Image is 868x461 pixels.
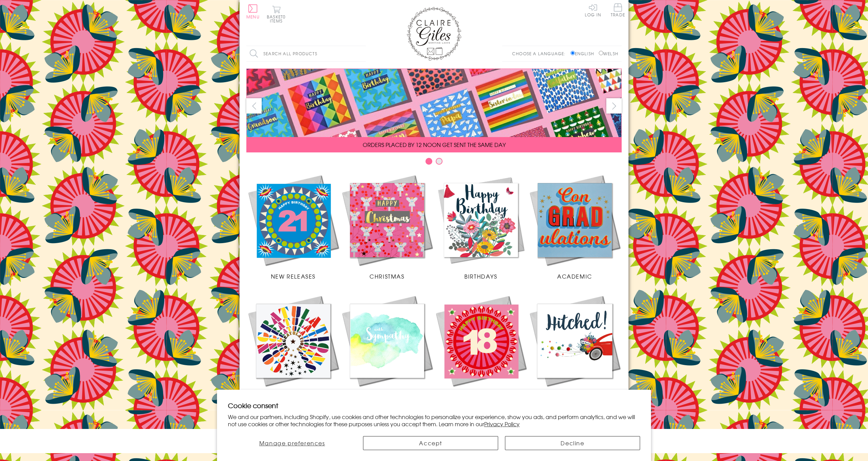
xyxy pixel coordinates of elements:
[570,51,575,55] input: English
[464,272,497,280] span: Birthdays
[425,158,432,165] button: Carousel Page 1 (Current Slide)
[228,436,356,450] button: Manage preferences
[570,50,597,57] label: English
[246,173,340,280] a: New Releases
[267,5,286,23] button: Basket0 items
[606,98,622,114] button: next
[359,46,366,61] input: Search
[611,3,625,17] span: Trade
[512,50,569,57] p: Choose a language:
[599,50,618,57] label: Welsh
[484,420,520,428] a: Privacy Policy
[246,158,622,168] div: Carousel Pagination
[271,272,316,280] span: New Releases
[611,3,625,18] a: Trade
[599,51,603,55] input: Welsh
[436,158,443,165] button: Carousel Page 2
[557,272,592,280] span: Academic
[407,7,461,61] img: Claire Giles Greetings Cards
[259,439,325,447] span: Manage preferences
[246,46,366,61] input: Search all products
[363,436,498,450] button: Accept
[585,3,601,17] a: Log In
[434,294,528,401] a: Age Cards
[528,173,622,280] a: Academic
[270,14,286,24] span: 0 items
[246,98,262,114] button: prev
[434,173,528,280] a: Birthdays
[246,14,260,20] span: Menu
[246,294,340,401] a: Congratulations
[528,294,622,401] a: Wedding Occasions
[228,413,640,428] p: We and our partners, including Shopify, use cookies and other technologies to personalize your ex...
[246,4,260,19] button: Menu
[340,173,434,280] a: Christmas
[228,401,640,410] h2: Cookie consent
[340,294,434,401] a: Sympathy
[370,272,404,280] span: Christmas
[505,436,640,450] button: Decline
[363,140,506,149] span: ORDERS PLACED BY 12 NOON GET SENT THE SAME DAY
